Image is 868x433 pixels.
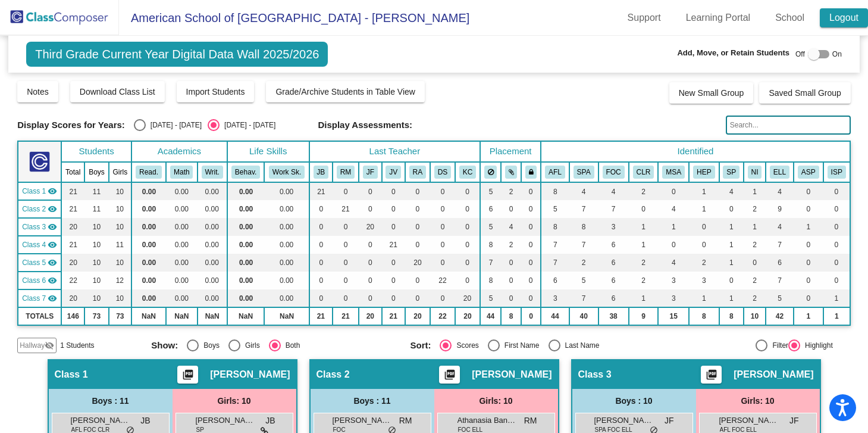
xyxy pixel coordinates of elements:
td: 10 [84,236,108,254]
td: 20 [405,254,430,272]
td: 0 [521,272,541,289]
td: 22 [61,272,84,289]
td: Kurt Callahan - No Class Name [18,289,61,307]
span: Notes [27,87,49,96]
th: Placement [480,141,541,162]
td: 0 [309,236,333,254]
td: 4 [766,218,794,236]
td: 1 [629,236,659,254]
td: 0.00 [227,254,265,272]
td: 21 [309,182,333,200]
th: Jaimee Banks [309,162,333,182]
td: 20 [61,218,84,236]
mat-icon: picture_as_pdf [704,369,719,385]
span: Class 5 [22,257,46,268]
td: 0 [405,289,430,307]
td: 10 [109,182,131,200]
td: 7 [598,200,629,218]
span: Import Students [186,87,245,96]
td: 0 [405,236,430,254]
mat-icon: visibility [48,240,57,250]
td: 0 [689,218,719,236]
td: 3 [658,272,689,289]
button: Print Students Details [439,366,460,384]
td: 0.00 [227,236,265,254]
td: 21 [333,200,359,218]
td: 0 [333,182,359,200]
td: 10 [84,272,108,289]
button: New Small Group [669,82,754,104]
td: 0 [823,236,850,254]
td: 0 [794,200,823,218]
td: 21 [61,200,84,218]
button: RA [409,166,426,179]
td: 5 [569,272,598,289]
td: 5 [480,182,501,200]
td: 7 [766,236,794,254]
td: 2 [501,236,521,254]
td: 0 [823,254,850,272]
td: 0 [689,236,719,254]
td: 20 [455,289,480,307]
span: Class 3 [22,222,46,232]
th: Parent is Staff Member [719,162,744,182]
th: Non Independent Work Habits [744,162,766,182]
td: 0 [430,200,455,218]
a: Logout [820,8,868,27]
th: Keep with students [501,162,521,182]
th: Identified [541,141,850,162]
button: RM [337,166,355,179]
td: 5 [480,218,501,236]
span: Class 1 [22,186,46,197]
td: 7 [541,236,569,254]
td: 10 [109,254,131,272]
th: Boys [84,162,108,182]
mat-icon: visibility [48,258,57,267]
td: 0.00 [166,272,198,289]
th: Julie Venditti [382,162,405,182]
button: Download Class List [70,81,165,102]
td: Rebecca Madden - No Class Name [18,200,61,218]
td: 9 [766,200,794,218]
td: 0 [455,236,480,254]
button: JF [363,166,378,179]
td: 11 [84,182,108,200]
td: 2 [689,254,719,272]
td: 20 [61,289,84,307]
td: 11 [109,236,131,254]
td: 0 [823,218,850,236]
td: 0 [501,272,521,289]
td: 0 [719,272,744,289]
td: 10 [84,289,108,307]
th: Rebecca Madden [333,162,359,182]
th: Total [61,162,84,182]
td: 0 [744,254,766,272]
td: 0 [309,254,333,272]
th: Girls [109,162,131,182]
td: 7 [766,272,794,289]
th: Academics [131,141,227,162]
td: 0.00 [227,200,265,218]
td: 0.00 [131,289,166,307]
a: Learning Portal [676,8,760,27]
span: Download Class List [80,87,155,96]
td: 2 [744,272,766,289]
span: New Small Group [679,88,744,98]
td: 0.00 [166,218,198,236]
td: 10 [109,218,131,236]
button: ASP [798,166,819,179]
button: MSA [662,166,685,179]
span: Saved Small Group [769,88,841,98]
td: Daniele Smurthwaite - No Class Name [18,272,61,289]
button: NI [748,166,762,179]
td: 1 [719,218,744,236]
td: 0 [382,200,405,218]
td: 1 [689,182,719,200]
div: [DATE] - [DATE] [220,120,275,130]
button: AFL [545,166,565,179]
td: 0 [382,289,405,307]
td: 0 [521,254,541,272]
td: 0 [455,254,480,272]
span: Display Scores for Years: [17,120,125,130]
td: 6 [541,272,569,289]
